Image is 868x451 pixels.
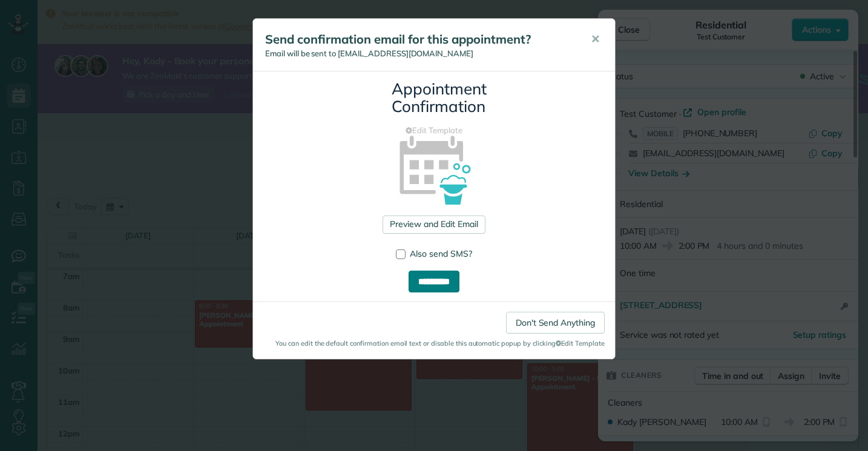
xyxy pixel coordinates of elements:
h5: Send confirmation email for this appointment? [265,31,574,48]
img: appointment_confirmation_icon-141e34405f88b12ade42628e8c248340957700ab75a12ae832a8710e9b578dc5.png [380,114,488,223]
small: You can edit the default confirmation email text or disable this automatic popup by clicking Edit... [263,338,605,348]
a: Edit Template [262,125,606,136]
a: Preview and Edit Email [383,216,485,234]
span: Also send SMS? [410,248,472,259]
h3: Appointment Confirmation [392,81,476,115]
span: Email will be sent to [EMAIL_ADDRESS][DOMAIN_NAME] [265,48,473,58]
a: Don't Send Anything [506,312,605,334]
span: ✕ [591,32,600,46]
